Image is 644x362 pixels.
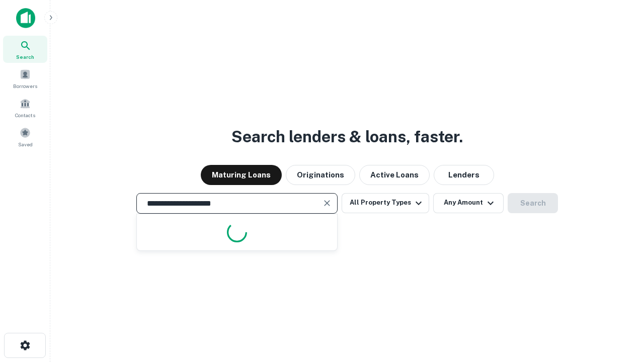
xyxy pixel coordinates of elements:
[231,125,463,149] h3: Search lenders & loans, faster.
[15,111,35,119] span: Contacts
[433,193,504,213] button: Any Amount
[3,94,47,121] a: Contacts
[3,65,47,92] a: Borrowers
[16,8,35,28] img: capitalize-icon.png
[359,165,430,185] button: Active Loans
[13,82,37,90] span: Borrowers
[18,140,33,148] span: Saved
[201,165,282,185] button: Maturing Loans
[342,193,429,213] button: All Property Types
[286,165,355,185] button: Originations
[3,123,47,150] a: Saved
[320,196,334,210] button: Clear
[434,165,494,185] button: Lenders
[16,53,34,61] span: Search
[594,282,644,330] iframe: Chat Widget
[3,36,47,63] a: Search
